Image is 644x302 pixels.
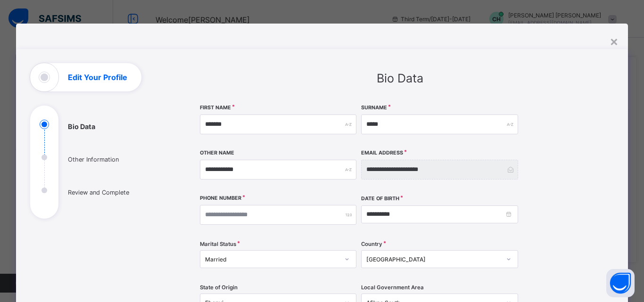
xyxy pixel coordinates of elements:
span: Country [361,241,382,247]
button: Open asap [606,269,635,297]
h1: Edit Your Profile [68,73,127,81]
span: Bio Data [377,71,423,85]
span: Marital Status [200,241,236,247]
label: Date of Birth [361,196,399,202]
label: Other Name [200,150,234,156]
label: Phone Number [200,195,241,201]
label: First Name [200,105,231,111]
span: State of Origin [200,284,238,291]
span: Local Government Area [361,284,424,291]
div: Married [205,256,339,263]
div: × [610,33,619,49]
label: Email Address [361,150,403,156]
label: Surname [361,105,387,111]
div: [GEOGRAPHIC_DATA] [366,256,500,263]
